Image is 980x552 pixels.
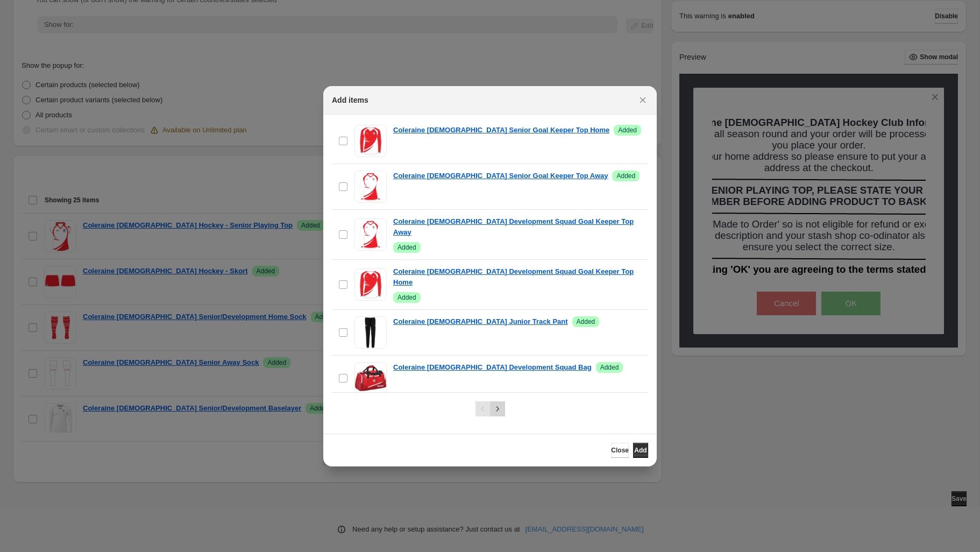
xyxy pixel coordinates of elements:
[393,125,609,136] a: Coleraine [DEMOGRAPHIC_DATA] Senior Goal Keeper Top Home
[611,443,629,458] button: Close
[475,401,505,416] nav: Pagination
[634,446,647,455] span: Add
[600,363,619,372] span: Added
[393,362,592,373] a: Coleraine [DEMOGRAPHIC_DATA] Development Squad Bag
[633,443,648,458] button: Add
[393,316,568,327] a: Coleraine [DEMOGRAPHIC_DATA] Junior Track Pant
[354,316,387,349] img: Coleraine Ladies Junior Track Pant
[393,266,642,288] a: Coleraine [DEMOGRAPHIC_DATA] Development Squad Goal Keeper Top Home
[354,171,387,203] img: Coleraine Ladies Senior Goal Keeper Top Away
[611,446,629,455] span: Close
[618,126,637,135] span: Added
[354,268,387,301] img: Coleraine Ladies Development Squad Goal Keeper Top Home
[354,125,387,157] img: Coleraine Ladies Senior Goal Keeper Top Home
[490,401,505,416] button: Next
[393,216,642,238] a: Coleraine [DEMOGRAPHIC_DATA] Development Squad Goal Keeper Top Away
[354,218,387,251] img: Coleraine Ladies Development Squad Goal Keeper Top Away
[635,93,650,108] button: Close
[616,172,635,180] span: Added
[393,171,608,181] a: Coleraine [DEMOGRAPHIC_DATA] Senior Goal Keeper Top Away
[397,243,416,252] span: Added
[332,95,368,105] h2: Add items
[354,362,387,394] img: Coleraine Ladies Development Squad Bag
[397,293,416,302] span: Added
[577,317,595,326] span: Added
